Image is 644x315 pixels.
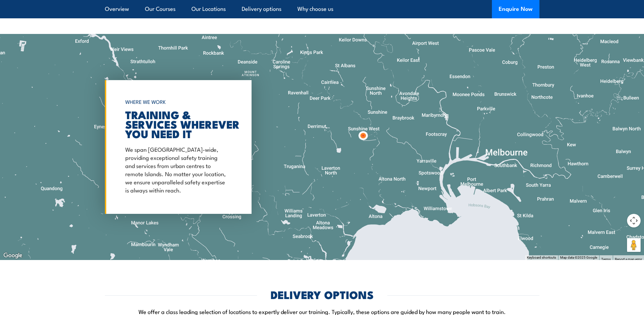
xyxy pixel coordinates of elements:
[560,256,597,259] span: Map data ©2025 Google
[601,257,611,261] a: Terms
[615,257,642,261] a: Report a map error
[2,251,24,260] a: Open this area in Google Maps (opens a new window)
[627,214,641,227] button: Map camera controls
[2,251,24,260] img: Google
[527,255,556,260] button: Keyboard shortcuts
[125,96,228,108] h6: WHERE WE WORK
[271,290,374,299] h2: DELIVERY OPTIONS
[125,145,228,194] p: We span [GEOGRAPHIC_DATA]-wide, providing exceptional safety training and services from urban cen...
[125,110,228,138] h2: TRAINING & SERVICES WHEREVER YOU NEED IT
[627,238,641,252] button: Drag Pegman onto the map to open Street View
